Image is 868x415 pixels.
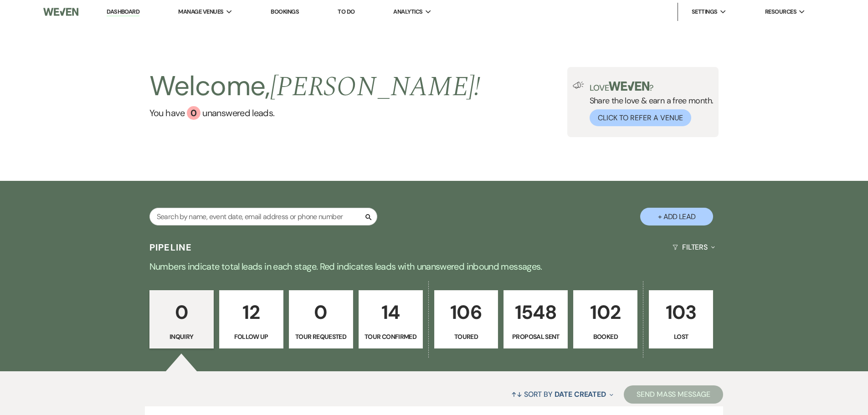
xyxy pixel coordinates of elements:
h3: Pipeline [149,241,192,254]
p: Numbers indicate total leads in each stage. Red indicates leads with unanswered inbound messages. [106,259,762,274]
button: Sort By Date Created [508,382,617,406]
a: 103Lost [649,290,713,348]
p: Follow Up [225,332,277,342]
p: Love ? [590,82,714,92]
p: Tour Confirmed [365,332,417,342]
a: 12Follow Up [219,290,283,348]
span: ↑↓ [511,389,522,399]
img: Weven Logo [43,2,78,21]
p: 0 [295,297,347,328]
button: Send Mass Message [624,385,723,404]
a: 102Booked [573,290,637,348]
a: 14Tour Confirmed [359,290,423,348]
p: 0 [155,297,208,328]
a: 1548Proposal Sent [503,290,568,348]
p: 103 [655,297,707,328]
p: Booked [579,332,632,342]
p: 12 [225,297,277,328]
input: Search by name, event date, email address or phone number [149,208,377,225]
span: Analytics [393,7,422,16]
p: Inquiry [155,332,208,342]
span: Manage Venues [178,7,223,16]
span: Settings [692,7,718,16]
p: Lost [655,332,707,342]
span: Date Created [555,389,606,399]
p: 1548 [509,297,562,328]
span: Resources [765,7,796,16]
a: Bookings [271,8,299,15]
button: Filters [669,235,719,259]
p: Tour Requested [295,332,347,342]
a: Dashboard [107,8,139,16]
h2: Welcome, [149,67,481,106]
div: Share the love & earn a free month. [584,82,714,126]
a: You have 0 unanswered leads. [149,106,481,120]
button: + Add Lead [640,208,713,225]
a: To Do [338,8,354,15]
img: loud-speaker-illustration.svg [573,82,584,89]
p: 106 [440,297,493,328]
p: 14 [365,297,417,328]
div: 0 [187,106,200,120]
button: Click to Refer a Venue [590,109,691,126]
p: Proposal Sent [509,332,562,342]
p: 102 [579,297,632,328]
img: weven-logo-green.svg [609,82,649,91]
a: 0Tour Requested [289,290,353,348]
span: [PERSON_NAME] ! [270,66,481,108]
a: 106Toured [434,290,498,348]
p: Toured [440,332,493,342]
a: 0Inquiry [149,290,214,348]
